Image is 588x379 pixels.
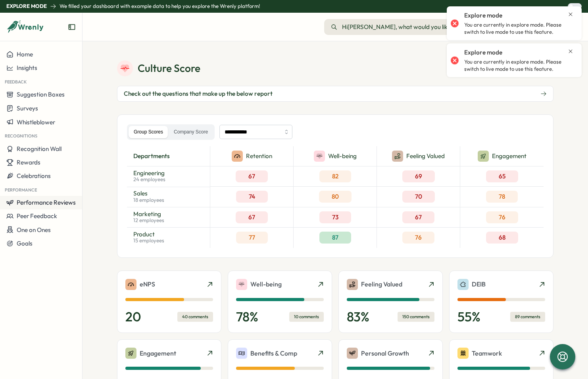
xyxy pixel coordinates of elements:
[140,348,176,358] p: Engagement
[472,279,486,289] p: DEIB
[127,146,210,166] div: departments
[117,86,553,102] button: Check out the questions that make up the below report
[510,312,545,322] div: 89 comments
[17,240,33,247] span: Goals
[17,172,51,180] span: Celebrations
[361,348,409,358] p: Personal Growth
[492,152,527,160] p: Engagement
[328,152,357,160] p: Well-being
[324,19,476,35] button: Hi[PERSON_NAME], what would you like to do?
[133,237,164,244] p: 15 employees
[169,126,213,138] label: Company Score
[486,232,518,244] div: 68
[402,191,435,203] div: 70
[486,211,518,223] div: 76
[250,279,282,289] p: Well-being
[567,11,574,17] button: Close notification
[133,217,164,224] p: 12 employees
[319,170,351,182] div: 82
[17,91,65,98] span: Suggestion Boxes
[464,21,574,35] p: You are currently in explore mode. Please switch to live mode to use this feature.
[319,232,351,244] div: 87
[17,118,55,126] span: Whistleblower
[464,48,502,57] p: Explore mode
[236,170,268,182] div: 67
[472,348,502,358] p: Teamwork
[17,199,76,206] span: Performance Reviews
[347,309,369,325] p: 83 %
[17,50,33,58] span: Home
[342,23,469,31] span: Hi [PERSON_NAME] , what would you like to do?
[236,211,268,223] div: 67
[17,212,57,220] span: Peer Feedback
[449,271,553,333] a: DEIB55%89 comments
[117,271,221,333] a: eNPS2040 comments
[17,226,51,234] span: One on Ones
[6,3,47,10] p: Explore Mode
[133,231,164,237] p: Product
[289,312,324,322] div: 10 comments
[133,170,165,176] p: Engineering
[17,104,38,112] span: Surveys
[398,312,434,322] div: 150 comments
[402,232,434,244] div: 76
[133,176,165,183] p: 24 employees
[402,211,434,223] div: 67
[464,11,502,20] p: Explore mode
[68,23,76,31] button: Expand sidebar
[236,232,268,244] div: 77
[133,197,164,204] p: 18 employees
[567,48,574,54] button: Close notification
[17,159,40,166] span: Rewards
[124,89,273,98] span: Check out the questions that make up the below report
[406,152,445,160] p: Feeling Valued
[361,279,402,289] p: Feeling Valued
[338,271,443,333] a: Feeling Valued83%150 comments
[246,152,272,160] p: Retention
[236,191,268,203] div: 74
[402,170,435,182] div: 69
[17,64,37,72] span: Insights
[250,348,297,358] p: Benefits & Comp
[228,271,332,333] a: Well-being78%10 comments
[140,279,155,289] p: eNPS
[457,309,480,325] p: 55 %
[60,3,260,10] p: We filled your dashboard with example data to help you explore the Wrenly platform!
[319,211,351,223] div: 73
[236,309,258,325] p: 78 %
[486,170,518,182] div: 65
[486,191,518,203] div: 78
[125,309,141,325] p: 20
[177,312,213,322] div: 40 comments
[464,58,574,72] p: You are currently in explore mode. Please switch to live mode to use this feature.
[17,145,61,153] span: Recognition Wall
[319,191,352,203] div: 80
[133,211,164,217] p: Marketing
[133,190,164,196] p: Sales
[129,126,168,138] label: Group Scores
[138,61,200,75] p: Culture Score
